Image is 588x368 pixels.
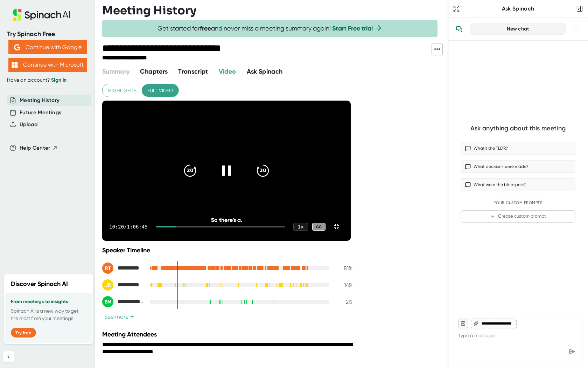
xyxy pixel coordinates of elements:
[20,96,59,104] button: Meeting History
[140,67,168,76] button: Chapters
[8,40,87,54] button: Continue with Google
[102,67,129,76] button: Summary
[461,142,575,155] button: What’s the TLDR?
[102,246,352,254] div: Speaker Timeline
[3,351,14,362] button: Collapse sidebar
[461,178,575,191] button: What were the blindspots?
[219,67,236,76] button: Video
[102,313,136,320] button: See more+
[20,121,37,129] button: Upload
[130,314,134,320] span: +
[178,68,208,75] span: Transcript
[7,77,88,83] div: Have an account?
[103,84,142,97] button: Highlights
[102,296,113,307] div: BM
[247,67,283,76] button: Ask Spinach
[461,210,575,223] button: Create custom prompt
[147,86,173,95] span: Full video
[178,67,208,76] button: Transcript
[157,25,383,33] span: Get started for and never miss a meeting summary again!
[102,4,196,17] h3: Meeting History
[293,223,308,231] div: 1 x
[475,26,561,32] div: New chat
[461,5,575,12] div: Ask Spinach
[102,330,354,338] div: Meeting Attendees
[109,224,148,230] div: 10:20 / 1:06:45
[20,144,50,152] span: Help Center
[102,263,144,274] div: Rich Taute
[11,279,68,289] h2: Discover Spinach AI
[575,4,584,14] button: Close conversation sidebar
[452,22,466,36] button: View conversation history
[20,144,58,152] button: Help Center
[7,30,88,38] div: Try Spinach Free
[219,68,236,75] span: Video
[51,77,66,83] a: Sign in
[335,265,352,272] div: 81 %
[102,279,144,291] div: Jeff Reese
[11,328,36,338] button: Try free
[335,299,352,305] div: 2 %
[11,299,86,305] h3: From meetings to insights
[20,109,61,117] button: Future Meetings
[470,124,566,132] div: Ask anything about this meeting
[11,307,86,322] p: Spinach AI is a new way to get the most from your meetings
[332,25,373,32] a: Start Free trial
[200,25,211,32] b: free
[247,68,283,75] span: Ask Spinach
[140,68,168,75] span: Chapters
[312,223,325,231] div: CC
[108,86,136,95] span: Highlights
[335,282,352,288] div: 14 %
[14,44,20,50] img: Aehbyd4JwY73AAAAAElFTkSuQmCC
[102,68,129,75] span: Summary
[461,160,575,173] button: What decisions were made?
[565,345,578,358] div: Send message
[451,4,461,14] button: Expand to Ask Spinach page
[127,217,326,223] div: So there's a.
[8,58,87,72] button: Continue with Microsoft
[142,84,178,97] button: Full video
[102,279,113,291] div: JR
[102,296,144,307] div: Braxton Mitchell
[461,200,575,205] div: Your Custom Prompts
[102,263,113,274] div: RT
